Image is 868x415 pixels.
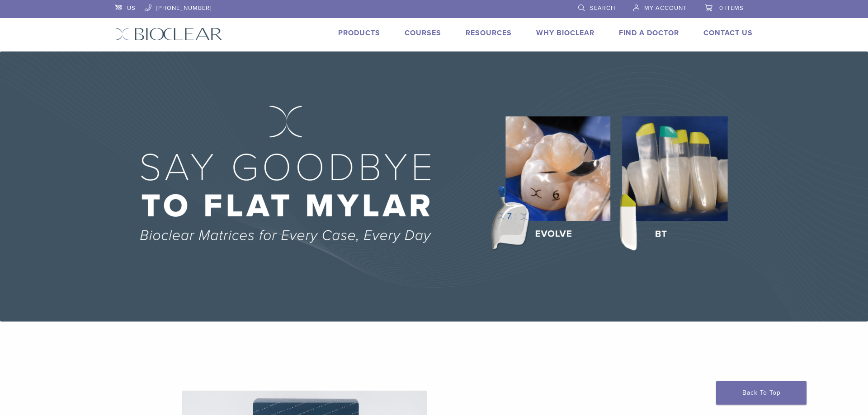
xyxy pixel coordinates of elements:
[536,28,594,37] a: Why Bioclear
[115,28,222,41] img: Bioclear
[644,5,687,12] span: My Account
[719,5,744,12] span: 0 items
[338,28,380,37] a: Products
[590,5,615,12] span: Search
[619,28,679,37] a: Find A Doctor
[703,28,753,37] a: Contact Us
[405,28,441,37] a: Courses
[716,381,807,405] a: Back To Top
[466,28,512,37] a: Resources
